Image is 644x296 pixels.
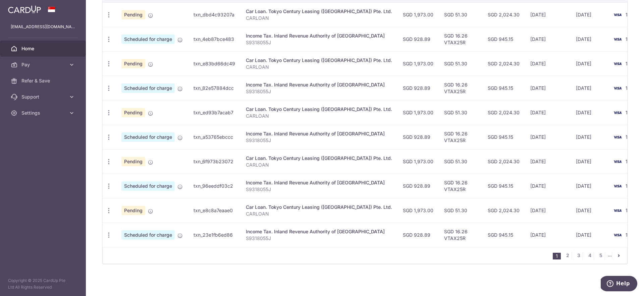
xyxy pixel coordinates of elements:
p: S9318055J [246,137,392,144]
td: txn_dbd4c93207a [188,2,240,27]
span: Support [21,94,66,100]
img: Bank Card [611,231,624,239]
td: SGD 2,024.30 [482,198,525,223]
td: SGD 2,024.30 [482,149,525,174]
td: [DATE] [525,174,571,198]
span: Pending [121,206,145,215]
td: [DATE] [571,76,609,100]
td: [DATE] [571,125,609,149]
img: Bank Card [611,206,624,215]
img: Bank Card [611,11,624,19]
td: SGD 928.89 [397,125,439,149]
td: SGD 2,024.30 [482,100,525,125]
span: Home [21,45,66,52]
span: Scheduled for charge [121,35,175,44]
td: [DATE] [571,149,609,174]
img: Bank Card [611,35,624,43]
td: [DATE] [525,100,571,125]
td: SGD 945.15 [482,223,525,247]
span: 1059 [626,85,636,91]
td: SGD 928.89 [397,76,439,100]
span: 1059 [626,134,636,140]
div: Income Tax. Inland Revenue Authority of [GEOGRAPHIC_DATA] [246,179,392,186]
td: [DATE] [525,223,571,247]
span: 1059 [626,183,636,189]
div: Income Tax. Inland Revenue Authority of [GEOGRAPHIC_DATA] [246,81,392,88]
td: SGD 1,973.00 [397,149,439,174]
span: 1059 [626,110,636,115]
a: 3 [575,251,583,259]
div: Car Loan. Tokyo Century Leasing ([GEOGRAPHIC_DATA]) Pte. Ltd. [246,155,392,162]
td: [DATE] [571,198,609,223]
span: Scheduled for charge [121,132,175,142]
img: Bank Card [611,84,624,92]
span: 1059 [626,36,636,42]
td: SGD 945.15 [482,125,525,149]
a: 2 [563,251,572,259]
span: 1059 [626,159,636,164]
td: SGD 16.26 VTAX25R [439,174,482,198]
div: Car Loan. Tokyo Century Leasing ([GEOGRAPHIC_DATA]) Pte. Ltd. [246,204,392,211]
p: CARLOAN [246,162,392,168]
li: ... [608,251,612,259]
img: Bank Card [611,133,624,141]
td: SGD 51.30 [439,198,482,223]
nav: pager [553,247,627,263]
p: S9318055J [246,186,392,193]
td: [DATE] [571,100,609,125]
div: Car Loan. Tokyo Century Leasing ([GEOGRAPHIC_DATA]) Pte. Ltd. [246,57,392,64]
span: Pending [121,157,145,166]
td: SGD 2,024.30 [482,2,525,27]
td: [DATE] [525,198,571,223]
a: 5 [597,251,605,259]
span: 1059 [626,61,636,66]
td: SGD 2,024.30 [482,51,525,76]
td: [DATE] [525,149,571,174]
td: txn_6f973b23072 [188,149,240,174]
td: [DATE] [525,51,571,76]
td: txn_23e1fb6ed86 [188,223,240,247]
span: 1059 [626,232,636,238]
td: txn_82e57884dcc [188,76,240,100]
img: Bank Card [611,158,624,166]
div: Income Tax. Inland Revenue Authority of [GEOGRAPHIC_DATA] [246,33,392,39]
p: CARLOAN [246,113,392,119]
td: SGD 51.30 [439,51,482,76]
td: SGD 51.30 [439,2,482,27]
td: [DATE] [525,27,571,51]
td: SGD 1,973.00 [397,2,439,27]
td: SGD 945.15 [482,27,525,51]
span: 1059 [626,12,636,17]
span: Pending [121,10,145,19]
td: SGD 945.15 [482,76,525,100]
td: SGD 16.26 VTAX25R [439,76,482,100]
p: CARLOAN [246,15,392,21]
span: Settings [21,110,66,116]
td: [DATE] [571,51,609,76]
img: Bank Card [611,60,624,68]
img: Bank Card [611,182,624,190]
li: 1 [553,253,561,259]
span: 1059 [626,208,636,213]
span: Refer & Save [21,77,66,84]
td: txn_e8c8a7eaae0 [188,198,240,223]
iframe: Opens a widget where you can find more information [601,276,637,293]
td: [DATE] [571,27,609,51]
p: CARLOAN [246,64,392,70]
img: Bank Card [611,109,624,117]
td: SGD 51.30 [439,149,482,174]
p: S9318055J [246,88,392,95]
span: Pay [21,61,66,68]
td: txn_e83bd66dc49 [188,51,240,76]
span: Scheduled for charge [121,181,175,191]
div: Income Tax. Inland Revenue Authority of [GEOGRAPHIC_DATA] [246,228,392,235]
td: [DATE] [525,2,571,27]
span: Scheduled for charge [121,83,175,93]
td: SGD 16.26 VTAX25R [439,125,482,149]
td: txn_ed93b7acab7 [188,100,240,125]
td: SGD 1,973.00 [397,100,439,125]
td: [DATE] [571,2,609,27]
img: CardUp [8,5,41,13]
span: Scheduled for charge [121,230,175,240]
